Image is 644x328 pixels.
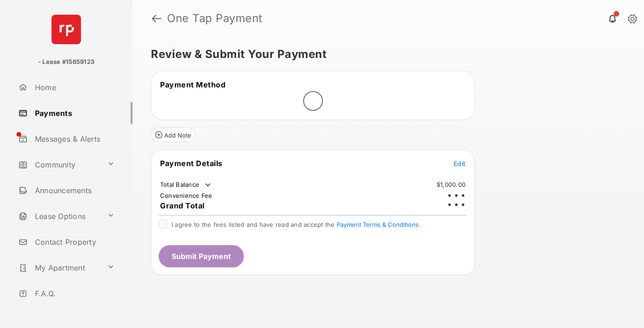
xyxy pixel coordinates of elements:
[15,205,103,227] a: Lease Options
[15,76,132,98] a: Home
[15,154,103,176] a: Community
[160,201,205,210] span: Grand Total
[151,49,618,60] h5: Review & Submit Your Payment
[337,221,419,228] button: I agree to the fees listed and have read and accept the
[167,13,263,24] strong: One Tap Payment
[160,180,213,190] td: Total Balance
[172,221,419,228] span: I agree to the fees listed and have read and accept the
[15,102,132,124] a: Payments
[15,231,132,253] a: Contact Property
[454,160,466,167] span: Edit
[15,257,103,279] a: My Apartment
[159,245,244,267] button: Submit Payment
[160,80,225,89] span: Payment Method
[454,159,466,168] button: Edit
[436,180,466,189] td: $1,000.00
[151,127,195,142] button: Add Note
[15,128,132,150] a: Messages & Alerts
[15,179,132,201] a: Announcements
[52,15,81,44] img: svg+xml;base64,PHN2ZyB4bWxucz0iaHR0cDovL3d3dy53My5vcmcvMjAwMC9zdmciIHdpZHRoPSI2NCIgaGVpZ2h0PSI2NC...
[160,191,213,200] td: Convenience Fee
[15,282,132,305] a: F.A.Q.
[160,159,223,168] span: Payment Details
[38,58,94,67] p: - Lease #15659123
